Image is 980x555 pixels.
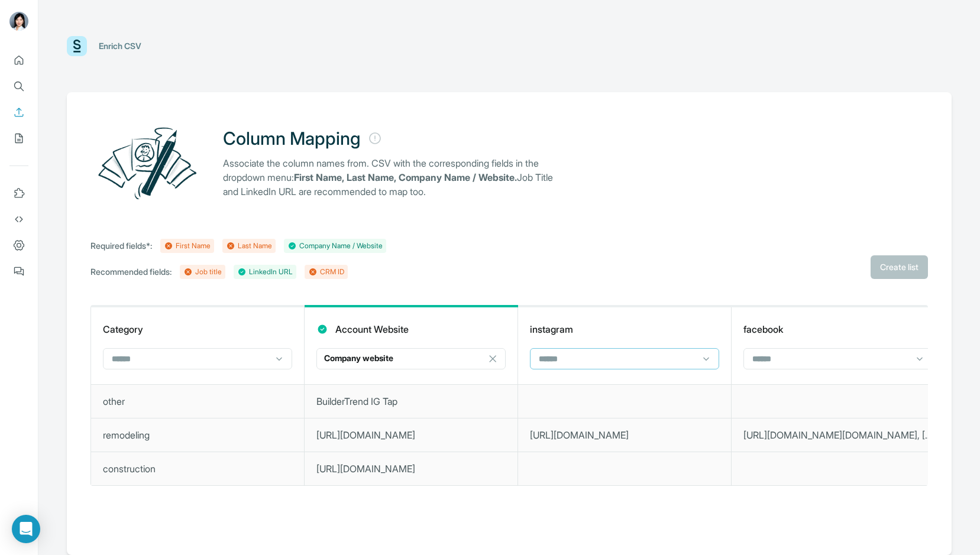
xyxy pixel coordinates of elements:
[103,428,292,442] p: remodeling
[9,76,28,97] button: Search
[743,322,783,336] p: facebook
[12,515,40,543] div: Open Intercom Messenger
[183,267,222,277] div: Job title
[530,428,719,442] p: [URL][DOMAIN_NAME]
[9,12,28,31] img: Avatar
[99,40,141,52] div: Enrich CSV
[287,241,383,251] div: Company Name / Website
[335,322,409,336] p: Account Website
[67,36,87,56] img: Surfe Logo
[316,428,506,442] p: [URL][DOMAIN_NAME]
[316,462,506,476] p: [URL][DOMAIN_NAME]
[9,209,28,230] button: Use Surfe API
[90,240,152,252] p: Required fields*:
[226,241,272,251] div: Last Name
[294,171,517,183] strong: First Name, Last Name, Company Name / Website.
[223,128,361,149] h2: Column Mapping
[316,394,506,408] p: BuilderTrend IG Tap
[9,183,28,204] button: Use Surfe on LinkedIn
[743,428,933,442] p: [URL][DOMAIN_NAME][DOMAIN_NAME], [URL][DOMAIN_NAME]
[9,235,28,256] button: Dashboard
[103,322,143,336] p: Category
[9,50,28,71] button: Quick start
[103,462,292,476] p: construction
[324,352,393,364] p: Company website
[308,267,344,277] div: CRM ID
[9,102,28,123] button: Enrich CSV
[9,128,28,149] button: My lists
[530,322,573,336] p: instagram
[164,241,211,251] div: First Name
[237,267,293,277] div: LinkedIn URL
[9,261,28,282] button: Feedback
[223,156,565,199] p: Associate the column names from. CSV with the corresponding fields in the dropdown menu: Job Titl...
[103,394,292,408] p: other
[90,266,172,278] p: Recommended fields:
[90,121,204,206] img: Surfe Illustration - Column Mapping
